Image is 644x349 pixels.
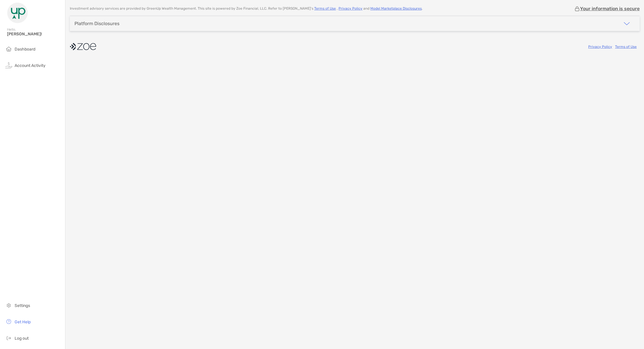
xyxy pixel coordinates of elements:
[70,40,96,53] img: company logo
[5,45,12,52] img: household icon
[314,6,336,11] a: Terms of Use
[74,21,119,26] div: Platform Disclosures
[15,63,46,68] span: Account Activity
[588,45,612,49] a: Privacy Policy
[5,334,12,341] img: logout icon
[15,47,35,52] span: Dashboard
[580,6,640,11] p: Your information is secure
[15,303,30,308] span: Settings
[5,302,12,309] img: settings icon
[5,62,12,69] img: activity icon
[15,320,31,324] span: Get Help
[7,32,62,37] span: [PERSON_NAME]!
[615,45,637,49] a: Terms of Use
[370,6,422,11] a: Model Marketplace Disclosures
[15,336,29,341] span: Log out
[339,6,362,11] a: Privacy Policy
[5,318,12,325] img: get-help icon
[7,2,28,23] img: Zoe Logo
[623,20,630,27] img: icon arrow
[70,6,423,11] p: Investment advisory services are provided by GreenUp Wealth Management . This site is powered by ...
